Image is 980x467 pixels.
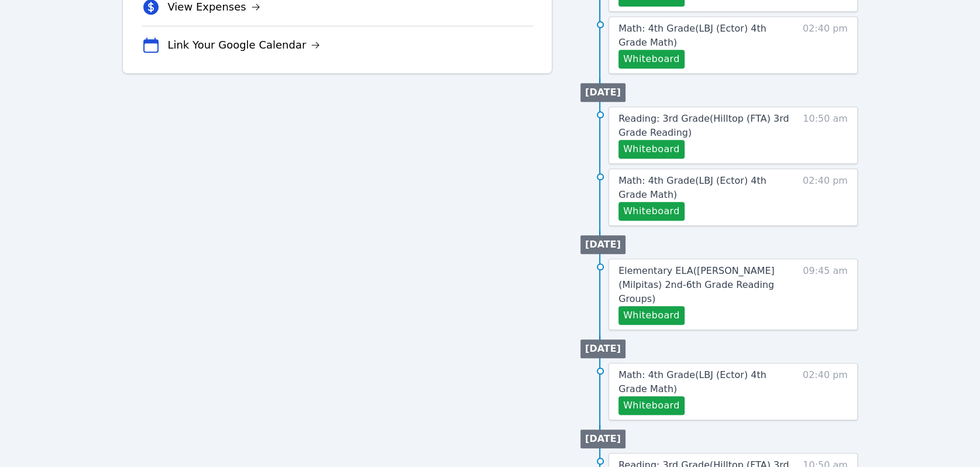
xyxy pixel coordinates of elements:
li: [DATE] [580,83,625,102]
a: Elementary ELA([PERSON_NAME] (Milpitas) 2nd-6th Grade Reading Groups) [618,264,790,306]
li: [DATE] [580,339,625,358]
button: Whiteboard [618,306,685,325]
span: Math: 4th Grade ( LBJ (Ector) 4th Grade Math ) [618,369,766,394]
a: Link Your Google Calendar [167,37,320,53]
span: Elementary ELA ( [PERSON_NAME] (Milpitas) 2nd-6th Grade Reading Groups ) [618,265,775,304]
span: 02:40 pm [803,22,848,68]
a: Math: 4th Grade(LBJ (Ector) 4th Grade Math) [618,22,790,50]
span: Math: 4th Grade ( LBJ (Ector) 4th Grade Math ) [618,175,766,200]
button: Whiteboard [618,396,685,415]
a: Math: 4th Grade(LBJ (Ector) 4th Grade Math) [618,368,790,396]
button: Whiteboard [618,202,685,221]
span: 02:40 pm [803,174,848,221]
span: 02:40 pm [803,368,848,415]
span: Reading: 3rd Grade ( Hilltop (FTA) 3rd Grade Reading ) [618,113,789,138]
span: Math: 4th Grade ( LBJ (Ector) 4th Grade Math ) [618,23,766,48]
a: Math: 4th Grade(LBJ (Ector) 4th Grade Math) [618,174,790,202]
button: Whiteboard [618,50,685,68]
button: Whiteboard [618,140,685,159]
li: [DATE] [580,430,625,448]
a: Reading: 3rd Grade(Hilltop (FTA) 3rd Grade Reading) [618,112,790,140]
span: 09:45 am [803,264,848,325]
span: 10:50 am [803,112,848,159]
li: [DATE] [580,235,625,254]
